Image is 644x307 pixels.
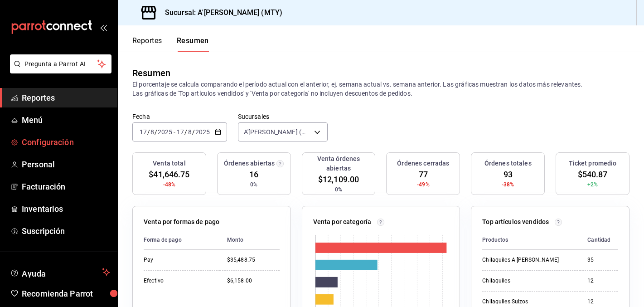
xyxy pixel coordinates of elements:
[147,128,150,136] span: /
[163,180,176,189] span: -48%
[132,36,162,52] button: Reportes
[144,256,213,264] div: Pay
[227,256,280,264] div: $35,488.75
[482,217,549,227] p: Top artículos vendidos
[144,277,213,285] div: Efectivo
[587,256,610,264] div: 35
[482,277,573,285] div: Chilaquiles
[419,168,428,180] span: 77
[482,256,573,264] div: Chilaquiles A [PERSON_NAME]
[149,168,189,180] span: $41,646.75
[306,154,372,173] h3: Venta órdenes abiertas
[250,180,257,189] span: 0%
[22,158,110,171] span: Personal
[569,159,617,168] h3: Ticket promedio
[132,80,629,98] p: El porcentaje se calcula comparando el período actual con el anterior, ej. semana actual vs. sema...
[335,185,342,194] span: 0%
[6,66,111,75] a: Pregunta a Parrot AI
[22,114,110,126] span: Menú
[220,230,280,250] th: Monto
[144,217,219,227] p: Venta por formas de pago
[587,298,610,306] div: 12
[24,59,97,69] span: Pregunta a Parrot AI
[22,225,110,237] span: Suscripción
[150,128,155,136] input: --
[22,288,110,300] span: Recomienda Parrot
[10,54,111,73] button: Pregunta a Parrot AI
[484,159,532,168] h3: Órdenes totales
[100,24,107,31] button: open_drawer_menu
[22,180,110,193] span: Facturación
[132,113,227,120] label: Fecha
[504,168,513,180] span: 93
[224,159,275,168] h3: Órdenes abiertas
[587,180,598,189] span: +2%
[139,128,147,136] input: --
[397,159,449,168] h3: Órdenes cerradas
[153,159,185,168] h3: Venta total
[244,127,311,136] span: A'[PERSON_NAME] (MTY)
[176,128,184,136] input: --
[587,277,610,285] div: 12
[144,230,220,250] th: Forma de pago
[578,168,608,180] span: $540.87
[502,180,514,189] span: -38%
[313,217,372,227] p: Venta por categoría
[155,128,157,136] span: /
[195,128,210,136] input: ----
[482,298,573,306] div: Chilaquiles Suizos
[177,36,209,52] button: Resumen
[188,128,192,136] input: --
[184,128,187,136] span: /
[22,92,110,104] span: Reportes
[158,7,282,18] h3: Sucursal: A'[PERSON_NAME] (MTY)
[174,128,175,136] span: -
[192,128,195,136] span: /
[157,128,173,136] input: ----
[22,136,110,148] span: Configuración
[417,180,430,189] span: -49%
[482,230,580,250] th: Productos
[580,230,618,250] th: Cantidad
[318,173,359,185] span: $12,109.00
[238,113,328,120] label: Sucursales
[132,36,209,52] div: navigation tabs
[227,277,280,285] div: $6,158.00
[22,203,110,215] span: Inventarios
[132,66,170,80] div: Resumen
[22,267,98,278] span: Ayuda
[249,168,258,180] span: 16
